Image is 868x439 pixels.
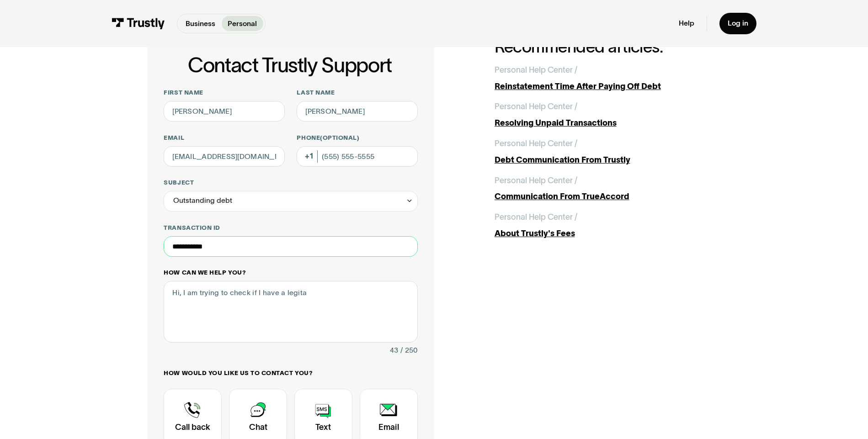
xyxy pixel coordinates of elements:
[495,154,721,166] div: Debt Communication From Trustly
[728,19,748,28] div: Log in
[112,18,165,29] img: Trustly Logo
[495,175,577,187] div: Personal Help Center /
[495,100,721,129] a: Personal Help Center /Resolving Unpaid Transactions
[679,19,694,28] a: Help
[164,191,417,212] div: Outstanding debt
[495,227,721,240] div: About Trustly's Fees
[164,101,284,122] input: Alex
[495,175,721,203] a: Personal Help Center /Communication From TrueAccord
[495,138,721,166] a: Personal Help Center /Debt Communication From Trustly
[186,18,215,29] p: Business
[495,64,577,76] div: Personal Help Center /
[180,16,222,31] a: Business
[164,146,284,167] input: alex@mail.com
[495,64,721,93] a: Personal Help Center /Reinstatement Time After Paying Off Debt
[164,179,417,187] label: Subject
[297,146,417,167] input: (555) 555-5555
[495,138,577,150] div: Personal Help Center /
[164,89,284,97] label: First name
[222,16,263,31] a: Personal
[297,101,417,122] input: Howard
[495,190,721,203] div: Communication From TrueAccord
[164,224,417,232] label: Transaction ID
[495,211,577,223] div: Personal Help Center /
[390,344,398,357] div: 43
[495,117,721,129] div: Resolving Unpaid Transactions
[495,80,721,93] div: Reinstatement Time After Paying Off Debt
[495,211,721,240] a: Personal Help Center /About Trustly's Fees
[164,269,417,277] label: How can we help you?
[495,100,577,113] div: Personal Help Center /
[162,54,417,76] h1: Contact Trustly Support
[164,369,417,377] label: How would you like us to contact you?
[297,89,417,97] label: Last name
[320,134,359,141] span: (Optional)
[228,18,257,29] p: Personal
[164,134,284,142] label: Email
[400,344,418,357] div: / 250
[297,134,417,142] label: Phone
[719,13,756,34] a: Log in
[173,195,232,207] div: Outstanding debt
